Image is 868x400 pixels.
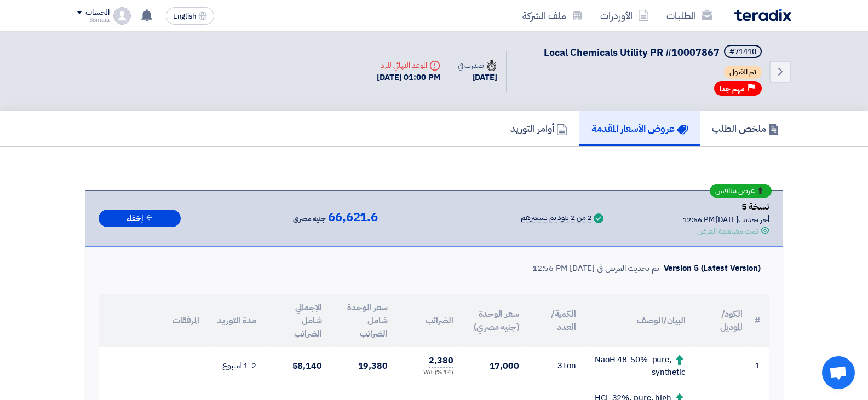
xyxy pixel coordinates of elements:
[585,294,694,347] th: البيان/الوصف
[664,262,761,275] div: Version 5 (Latest Version)
[377,71,440,84] div: [DATE] 01:00 PM
[77,17,109,23] div: Somaia
[208,294,265,347] th: مدة التوريد
[594,353,686,378] div: NaoH 48-50% pure, synthetic
[544,45,764,60] h5: Local Chemicals Utility PR #10007867
[99,294,208,347] th: المرفقات
[532,262,659,275] div: تم تحديث العرض في [DATE] 12:56 PM
[293,212,326,225] span: جنيه مصري
[405,368,453,378] div: (14 %) VAT
[490,360,519,373] span: 17,000
[331,294,396,347] th: سعر الوحدة شامل الضرائب
[377,60,440,71] div: الموعد النهائي للرد
[265,294,331,347] th: الإجمالي شامل الضرائب
[458,71,497,84] div: [DATE]
[591,3,658,28] a: الأوردرات
[544,45,720,60] span: Local Chemicals Utility PR #10007867
[458,60,497,71] div: صدرت في
[697,225,758,237] div: تمت مشاهدة العرض
[292,360,322,373] span: 58,140
[724,66,762,79] span: تم القبول
[85,8,109,18] div: الحساب
[396,294,462,347] th: الضرائب
[700,111,791,146] a: ملخص الطلب
[715,187,755,195] span: عرض منافس
[166,7,214,25] button: English
[498,111,579,146] a: أوامر التوريد
[462,294,528,347] th: سعر الوحدة (جنيه مصري)
[514,3,591,28] a: ملف الشركة
[734,9,791,21] img: Teradix logo
[694,294,751,347] th: الكود/الموديل
[682,214,769,225] div: أخر تحديث [DATE] 12:56 PM
[328,211,378,224] span: 66,621.6
[208,347,265,385] td: 1-2 اسبوع
[591,122,688,135] h5: عروض الأسعار المقدمة
[658,3,721,28] a: الطلبات
[822,356,855,389] div: دردشة مفتوحة
[99,210,181,228] button: إخفاء
[682,200,769,214] div: نسخة 5
[510,122,567,135] h5: أوامر التوريد
[429,354,453,368] span: 2,380
[720,84,745,94] span: مهم جدا
[528,294,585,347] th: الكمية/العدد
[358,360,388,373] span: 19,380
[751,347,769,385] td: 1
[729,48,756,56] div: #71410
[521,214,591,223] div: 2 من 2 بنود تم تسعيرهم
[113,7,131,25] img: profile_test.png
[173,13,196,20] span: English
[712,122,779,135] h5: ملخص الطلب
[751,294,769,347] th: #
[528,347,585,385] td: Ton
[579,111,700,146] a: عروض الأسعار المقدمة
[557,360,562,372] span: 3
